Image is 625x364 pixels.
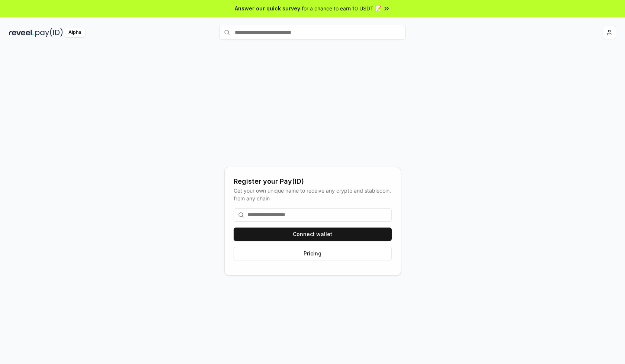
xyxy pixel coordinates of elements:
[234,187,392,202] div: Get your own unique name to receive any crypto and stablecoin, from any chain
[64,28,85,37] div: Alpha
[234,176,392,187] div: Register your Pay(ID)
[234,228,392,241] button: Connect wallet
[234,247,392,260] button: Pricing
[35,28,63,37] img: pay_id
[9,28,34,37] img: reveel_dark
[302,4,381,12] span: for a chance to earn 10 USDT 📝
[235,4,300,12] span: Answer our quick survey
